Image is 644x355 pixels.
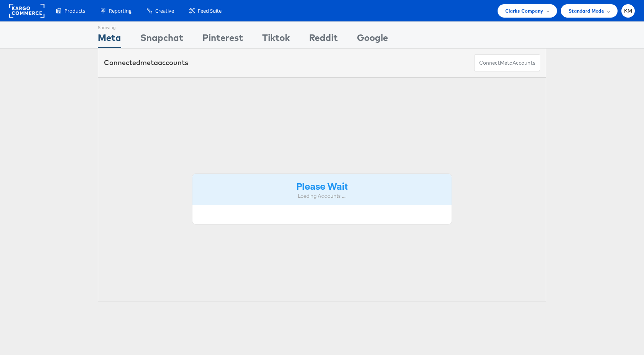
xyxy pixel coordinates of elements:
[309,31,338,48] div: Reddit
[140,58,158,67] span: meta
[296,179,348,192] strong: Please Wait
[64,7,85,15] span: Products
[140,31,183,48] div: Snapchat
[262,31,290,48] div: Tiktok
[357,31,388,48] div: Google
[109,7,131,15] span: Reporting
[155,7,174,15] span: Creative
[474,54,540,72] button: ConnectmetaAccounts
[568,7,604,15] span: Standard Mode
[98,22,121,31] div: Showing
[198,7,222,15] span: Feed Suite
[98,31,121,48] div: Meta
[500,59,513,67] span: meta
[104,58,188,68] div: Connected accounts
[624,8,632,13] span: KM
[198,192,446,200] div: Loading Accounts ....
[505,7,544,15] span: Clarks Company
[202,31,243,48] div: Pinterest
